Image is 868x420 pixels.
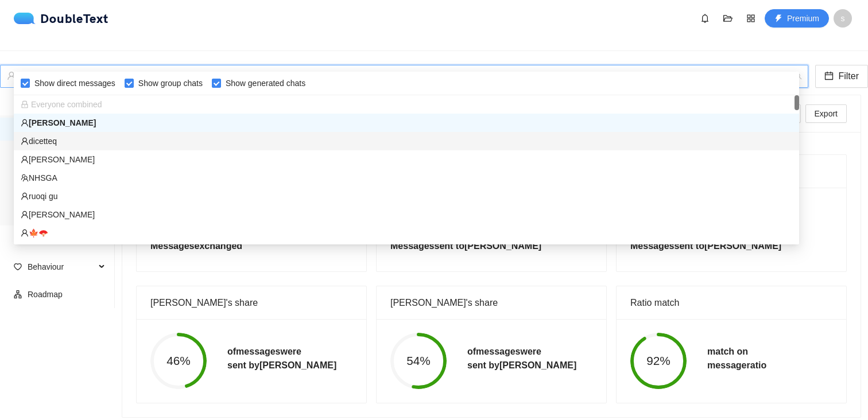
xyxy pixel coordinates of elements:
[150,239,352,253] h5: Messages exchanged
[21,211,29,219] span: user
[630,239,832,253] h5: Messages sent to [PERSON_NAME]
[787,12,819,25] span: Premium
[14,205,799,224] div: Jade Zhou
[742,14,759,23] span: appstore
[21,172,792,184] div: NHSGA
[467,345,576,372] h5: of messages were sent by [PERSON_NAME]
[14,187,799,205] div: ruoqi gu
[21,135,792,147] div: dicetteq
[21,174,29,182] span: team
[14,290,22,298] span: apartment
[21,190,792,203] div: ruoqi gu
[21,208,792,221] div: [PERSON_NAME]
[28,283,106,306] span: Roadmap
[150,286,352,319] div: [PERSON_NAME]'s share
[838,69,859,83] span: Filter
[7,65,791,87] div: [PERSON_NAME]
[21,192,29,200] span: user
[14,114,799,132] div: Derrick
[630,355,687,367] span: 92%
[221,77,310,90] span: Show generated chats
[390,286,592,319] div: [PERSON_NAME]'s share
[719,14,737,23] span: folder-open
[815,65,868,88] button: calendarFilter
[7,65,801,87] span: Derrick
[14,13,40,24] img: logo
[21,100,102,109] span: Everyone combined
[805,104,847,123] button: Export
[14,150,799,169] div: emily
[21,116,792,129] div: [PERSON_NAME]
[774,14,782,24] span: thunderbolt
[14,132,799,150] div: dicetteq
[7,71,16,80] span: user
[28,255,95,278] span: Behaviour
[150,355,207,367] span: 46%
[21,119,29,127] span: user
[707,345,766,372] h5: match on message ratio
[14,224,799,242] div: 🍁🪭
[21,155,29,164] span: user
[630,286,832,319] div: Ratio match
[21,229,29,237] span: user
[14,95,799,114] div: Everyone combined
[21,100,29,108] span: lock
[30,77,120,90] span: Show direct messages
[719,9,737,28] button: folder-open
[824,71,834,82] span: calendar
[14,263,22,271] span: heart
[21,137,29,145] span: user
[765,9,829,28] button: thunderboltPremium
[14,169,799,187] div: NHSGA
[21,227,792,239] div: 🍁🪭
[742,9,760,28] button: appstore
[696,14,714,23] span: bell
[390,239,592,253] h5: Messages sent to [PERSON_NAME]
[696,9,714,28] button: bell
[21,153,792,166] div: [PERSON_NAME]
[134,77,207,90] span: Show group chats
[841,9,845,28] span: s
[14,13,108,24] a: logoDoubleText
[227,345,336,372] h5: of messages were sent by [PERSON_NAME]
[390,355,447,367] span: 54%
[815,107,838,120] span: Export
[14,13,108,24] div: DoubleText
